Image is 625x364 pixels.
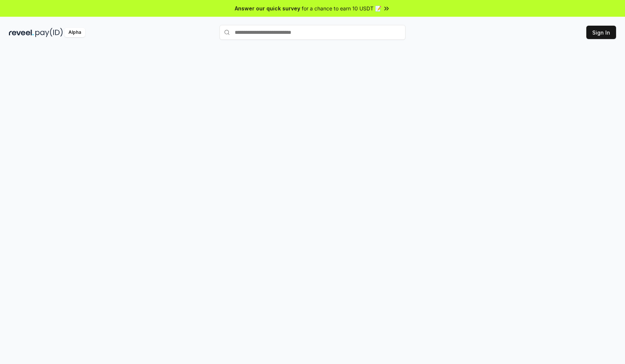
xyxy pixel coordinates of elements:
[586,26,616,39] button: Sign In
[64,28,85,37] div: Alpha
[302,4,381,12] span: for a chance to earn 10 USDT 📝
[9,28,34,37] img: reveel_dark
[235,4,300,12] span: Answer our quick survey
[35,28,63,37] img: pay_id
